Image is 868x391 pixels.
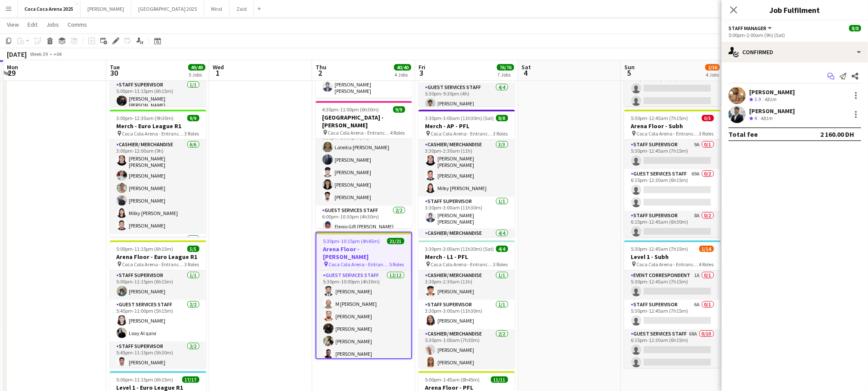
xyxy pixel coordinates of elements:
[631,115,702,121] span: 5:30pm-12:45am (7h15m) (Mon)
[624,110,721,237] app-job-card: 5:30pm-12:45am (7h15m) (Mon)0/5Arena Floor - Subh Coca Cola Arena - Entrance F3 RolesStaff Superv...
[394,71,411,78] div: 4 Jobs
[110,234,206,266] app-card-role: Staff Supervisor1/1
[624,271,721,300] app-card-role: Event Correspondent1A0/15:30pm-12:45am (7h15m)
[624,240,721,368] div: 5:30pm-12:45am (7h15m) (Mon)1/14Level 1 - Subh Coca Cola Arena - Entrance F4 RolesEvent Correspon...
[763,96,778,103] div: 481m
[211,68,224,78] span: 1
[418,329,515,371] app-card-role: Cashier/ Merchandise2/25:30pm-1:00am (7h30m)[PERSON_NAME][PERSON_NAME]
[418,122,515,130] h3: Merch - AP - PFL
[497,71,514,78] div: 7 Jobs
[28,51,50,57] span: Week 39
[637,130,699,137] span: Coca Cola Arena - Entrance F
[110,300,206,342] app-card-role: Guest Services Staff2/25:45pm-11:00pm (5h15m)[PERSON_NAME]Loay Al qaisi
[316,206,412,247] app-card-role: Guest Services Staff2/26:00pm-10:30pm (4h30m)Eleojo Gift [PERSON_NAME]
[699,261,714,268] span: 4 Roles
[18,0,81,17] button: Coca Coca Arena 2025
[624,211,721,252] app-card-role: Staff Supervisor8A0/26:15pm-12:45am (6h30m)
[624,140,721,169] app-card-role: Staff Supervisor9A0/15:30pm-12:45am (7h15m)
[521,63,531,71] span: Sat
[418,240,515,368] app-job-card: 3:30pm-3:00am (11h30m) (Sat)4/4Merch - L1 - PFL Coca Cola Arena - Entrance F3 RolesCashier/ Merch...
[314,68,326,78] span: 2
[122,261,185,268] span: Coca Cola Arena - Entrance F
[117,376,174,383] span: 5:00pm-11:15pm (6h15m)
[213,63,224,71] span: Wed
[110,63,120,71] span: Tue
[425,115,494,121] span: 3:30pm-3:00am (11h30m) (Sat)
[491,376,508,383] span: 11/11
[322,106,379,113] span: 4:30pm-11:00pm (6h30m)
[393,106,405,113] span: 9/9
[728,130,758,139] div: Total fee
[117,115,187,121] span: 3:00pm-12:30am (9h30m) (Wed)
[316,232,412,359] app-job-card: 5:30pm-10:15pm (4h45m)21/21Arena Floor - [PERSON_NAME] Coca Cola Arena - Entrance F5 RolesGuest S...
[425,246,494,252] span: 3:30pm-3:00am (11h30m) (Sat)
[749,107,795,115] div: [PERSON_NAME]
[418,140,515,197] app-card-role: Cashier/ Merchandise3/33:30pm-2:30am (11h)[PERSON_NAME] [PERSON_NAME][PERSON_NAME]Milky [PERSON_N...
[117,246,174,252] span: 5:00pm-11:15pm (6h15m)
[64,19,90,30] a: Comms
[425,376,491,383] span: 5:00pm-1:45am (8h45m) (Sat)
[699,246,714,252] span: 1/14
[624,253,721,261] h3: Level 1 - Subh
[110,240,206,368] app-job-card: 5:00pm-11:15pm (6h15m)5/5Arena Floor - Euro League R1 Coca Cola Arena - Entrance F3 RolesStaff Su...
[623,68,635,78] span: 5
[391,129,405,136] span: 4 Roles
[706,71,719,78] div: 4 Jobs
[496,246,508,252] span: 4/4
[316,63,326,71] span: Thu
[722,42,868,62] div: Confirmed
[418,253,515,261] h3: Merch - L1 - PFL
[3,19,22,30] a: View
[493,261,508,268] span: 3 Roles
[189,71,205,78] div: 5 Jobs
[182,376,199,383] span: 17/17
[624,169,721,211] app-card-role: Guest Services Staff69A0/26:15pm-12:30am (6h15m)
[185,261,199,268] span: 3 Roles
[108,68,120,78] span: 30
[329,261,390,268] span: Coca Cola Arena - Entrance F
[390,261,404,268] span: 5 Roles
[728,25,773,31] button: Staff Manager
[705,64,720,71] span: 2/36
[110,122,206,130] h3: Merch - Euro League R1
[637,261,699,268] span: Coca Cola Arena - Entrance F
[722,4,868,15] h3: Job Fulfilment
[7,50,27,58] div: [DATE]
[7,63,18,71] span: Mon
[702,115,714,121] span: 0/5
[394,64,411,71] span: 40/40
[131,0,204,17] button: [GEOGRAPHIC_DATA] 2025
[631,246,699,252] span: 5:30pm-12:45am (7h15m) (Mon)
[418,300,515,329] app-card-role: Staff Supervisor1/13:30pm-3:00am (11h30m)[PERSON_NAME]
[122,130,185,137] span: Coca Cola Arena - Entrance F
[418,110,515,237] app-job-card: 3:30pm-3:00am (11h30m) (Sat)8/8Merch - AP - PFL Coca Cola Arena - Entrance F3 RolesCashier/ Merch...
[110,140,206,234] app-card-role: Cashier/ Merchandise6/63:00pm-12:00am (9h)[PERSON_NAME] [PERSON_NAME][PERSON_NAME][PERSON_NAME][P...
[110,110,206,237] app-job-card: 3:00pm-12:30am (9h30m) (Wed)9/9Merch - Euro League R1 Coca Cola Arena - Entrance F3 RolesCashier/...
[185,130,199,137] span: 3 Roles
[316,126,412,206] app-card-role: Guest Services Staff5/56:00pm-10:00pm (4h)Lateitia [PERSON_NAME][PERSON_NAME][PERSON_NAME][PERSON...
[754,96,761,102] span: 3.9
[316,114,412,129] h3: [GEOGRAPHIC_DATA] - [PERSON_NAME]
[749,88,795,96] div: [PERSON_NAME]
[110,80,206,112] app-card-role: Staff Supervisor1/15:00pm-11:15pm (6h15m)[PERSON_NAME] [PERSON_NAME]
[754,115,757,121] span: 4
[493,130,508,137] span: 3 Roles
[418,63,425,71] span: Fri
[316,101,412,228] app-job-card: 4:30pm-11:00pm (6h30m)9/9[GEOGRAPHIC_DATA] - [PERSON_NAME] Coca Cola Arena - Entrance F4 RolesSta...
[418,197,515,228] app-card-role: Staff Supervisor1/13:30pm-3:00am (11h30m)[PERSON_NAME] [PERSON_NAME]
[188,64,205,71] span: 49/49
[417,68,425,78] span: 3
[328,129,391,136] span: Coca Cola Arena - Entrance F
[496,115,508,121] span: 8/8
[418,228,515,295] app-card-role: Cashier/ Merchandise4/45:30pm-1:00am (7h30m)
[46,21,59,28] span: Jobs
[53,51,62,57] div: +04
[759,115,774,122] div: 481m
[110,253,206,261] h3: Arena Floor - Euro League R1
[6,68,18,78] span: 29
